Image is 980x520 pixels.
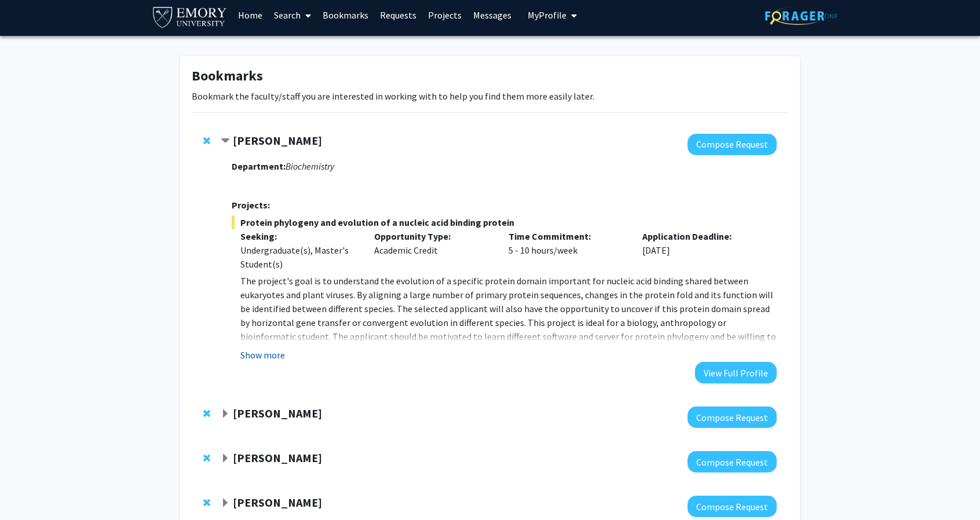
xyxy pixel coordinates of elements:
span: Remove Jianhua Xiong from bookmarks [203,453,210,463]
p: Opportunity Type: [374,229,491,243]
span: Expand Jianhua Xiong Bookmark [221,454,230,463]
button: View Full Profile [695,362,777,383]
button: Show more [240,348,285,362]
div: Academic Credit [365,229,500,271]
iframe: Chat [9,468,49,511]
p: Time Commitment: [509,229,626,243]
strong: Department: [232,160,286,172]
button: Compose Request to Charles Bou-Nader [688,134,777,155]
span: Contract Charles Bou-Nader Bookmark [221,137,230,146]
strong: [PERSON_NAME] [233,495,322,510]
button: Compose Request to Kathryn Oliver [688,496,777,517]
p: Bookmark the faculty/staff you are interested in working with to help you find them more easily l... [192,89,788,103]
button: Compose Request to Jianhua Xiong [688,451,777,473]
div: [DATE] [634,229,768,271]
div: Undergraduate(s), Master's Student(s) [240,243,357,271]
span: Remove Kathryn Oliver from bookmarks [203,498,210,507]
span: Expand Kathryn Oliver Bookmark [221,499,230,508]
button: Compose Request to Chrystal Paulos [688,407,777,428]
img: ForagerOne Logo [765,7,838,25]
strong: [PERSON_NAME] [233,133,322,148]
strong: Projects: [232,199,270,211]
span: Protein phylogeny and evolution of a nucleic acid binding protein [232,215,777,229]
img: Emory University Logo [151,3,228,30]
i: Biochemistry [286,160,334,172]
span: My Profile [528,9,566,21]
p: Seeking: [240,229,357,243]
div: 5 - 10 hours/week [500,229,634,271]
p: Application Deadline: [642,229,759,243]
strong: [PERSON_NAME] [233,451,322,465]
strong: [PERSON_NAME] [233,406,322,420]
h1: Bookmarks [192,68,788,85]
span: Remove Charles Bou-Nader from bookmarks [203,136,210,145]
span: Remove Chrystal Paulos from bookmarks [203,409,210,418]
p: The project's goal is to understand the evolution of a specific protein domain important for nucl... [240,274,777,357]
span: Expand Chrystal Paulos Bookmark [221,409,230,419]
